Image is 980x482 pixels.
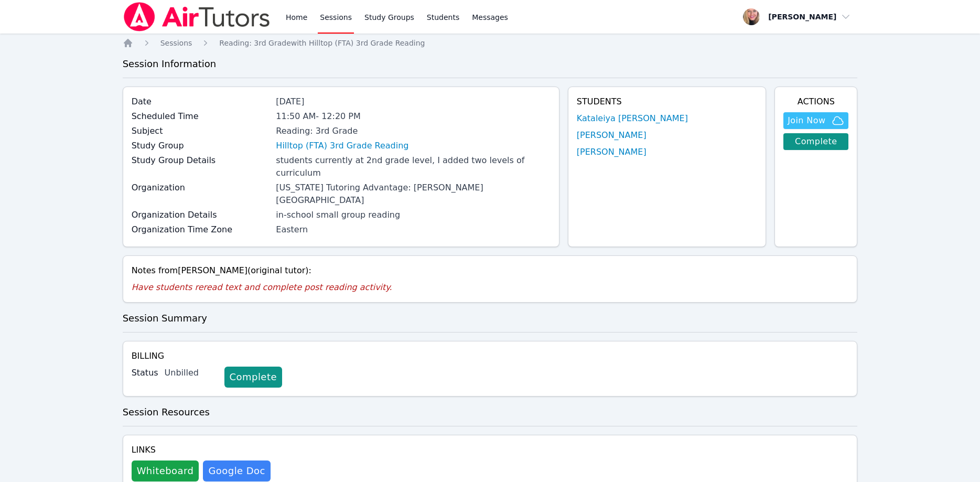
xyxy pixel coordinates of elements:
label: Organization Details [132,209,270,221]
span: Sessions [160,39,192,47]
div: 11:50 AM - 12:20 PM [276,110,550,123]
h3: Session Resources [123,405,858,420]
span: Reading: 3rd Grade with Hilltop (FTA) 3rd Grade Reading [219,39,425,47]
div: in-school small group reading [276,209,550,221]
div: [DATE] [276,95,550,108]
button: Join Now [783,112,848,129]
img: Air Tutors [123,2,271,31]
div: [US_STATE] Tutoring Advantage: [PERSON_NAME][GEOGRAPHIC_DATA] [276,181,550,207]
a: Complete [783,133,848,150]
span: Join Now [788,114,825,127]
div: Reading: 3rd Grade [276,125,550,137]
a: Sessions [160,38,192,48]
p: Have students reread text and complete post reading activity. [132,281,849,294]
a: Reading: 3rd Gradewith Hilltop (FTA) 3rd Grade Reading [219,38,425,48]
div: Unbilled [165,367,216,379]
label: Study Group Details [132,154,270,167]
a: [PERSON_NAME] [577,146,647,158]
div: Eastern [276,223,550,236]
a: Complete [224,367,282,388]
h3: Session Summary [123,311,858,326]
a: [PERSON_NAME] [577,129,647,142]
h4: Actions [783,95,848,108]
label: Organization Time Zone [132,223,270,236]
h4: Students [577,95,757,108]
label: Study Group [132,140,270,152]
nav: Breadcrumb [123,38,858,48]
a: Kataleiya [PERSON_NAME] [577,112,688,125]
div: Notes from [PERSON_NAME] (original tutor): [132,264,849,277]
h4: Billing [132,350,849,362]
a: Hilltop (FTA) 3rd Grade Reading [276,140,408,152]
label: Subject [132,125,270,137]
label: Date [132,95,270,108]
h3: Session Information [123,57,858,71]
label: Scheduled Time [132,110,270,123]
span: Messages [472,12,508,23]
label: Status [132,367,158,379]
a: Google Doc [203,460,270,481]
button: Whiteboard [132,460,199,481]
div: students currently at 2nd grade level, I added two levels of curriculum [276,154,550,179]
h4: Links [132,444,271,456]
label: Organization [132,181,270,194]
